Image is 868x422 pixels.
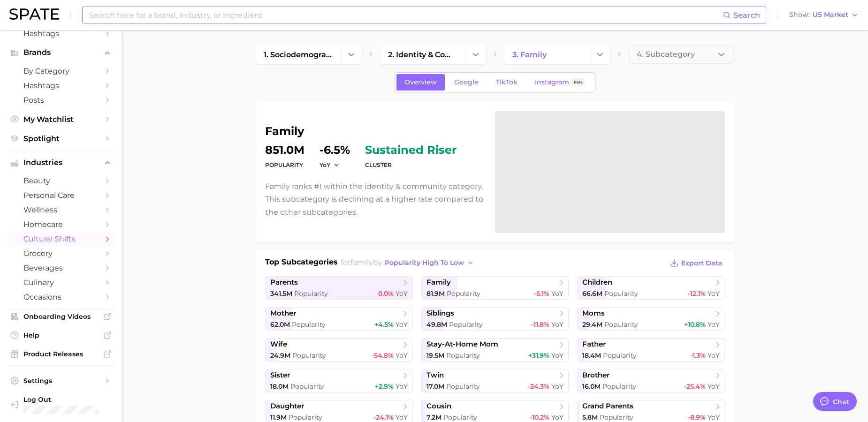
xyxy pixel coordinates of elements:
span: cultural shifts [23,234,99,243]
button: Industries [8,156,114,170]
span: siblings [426,309,454,318]
a: homecare [8,217,114,232]
span: Hashtags [23,29,99,38]
span: TikTok [496,78,518,86]
span: twin [426,371,444,380]
span: -54.8% [372,351,394,360]
a: TikTok [488,74,525,90]
button: Change Category [590,45,610,64]
button: Change Category [341,45,361,64]
span: Beta [574,78,583,86]
span: 341.5m [270,289,292,298]
span: culinary [23,278,99,287]
span: 62.0m [270,320,290,329]
span: Export Data [681,259,723,267]
span: homecare [23,220,99,229]
a: stay-at-home mom19.5m Popularity+31.9% YoY [421,338,569,362]
span: 0.0% [378,289,394,298]
a: wife24.9m Popularity-54.8% YoY [265,338,413,362]
span: 2. identity & community [388,50,457,59]
span: 16.0m [582,382,601,391]
a: Log out. Currently logged in with e-mail danielle@spate.nyc. [8,392,114,417]
a: Hashtags [8,78,114,93]
span: YoY [708,351,720,360]
dd: 851.0m [265,144,305,156]
span: YoY [551,382,563,391]
span: Industries [23,158,99,167]
a: cultural shifts [8,232,114,246]
span: Popularity [604,320,638,329]
span: cousin [426,402,451,411]
span: moms [582,309,605,318]
button: Export Data [668,256,725,270]
span: 3. family [512,50,547,59]
span: YoY [396,382,408,391]
span: personal care [23,191,99,200]
a: culinary [8,275,114,290]
span: brother [582,371,609,380]
span: wellness [23,205,99,214]
span: family [426,278,451,287]
span: for by [341,258,477,267]
span: Popularity [292,320,326,329]
a: brother16.0m Popularity-25.4% YoY [577,369,725,392]
span: YoY [396,351,408,360]
span: wife [270,340,287,349]
span: Popularity [600,413,633,422]
span: grocery [23,249,99,258]
span: 29.4m [582,320,602,329]
a: parents341.5m Popularity0.0% YoY [265,276,413,300]
span: Popularity [446,351,480,360]
span: 18.0m [270,382,289,391]
span: -25.4% [684,382,706,391]
span: -12.1% [688,289,706,298]
span: Popularity [443,413,477,422]
span: 1. sociodemographic insights [264,50,333,59]
a: Posts [8,93,114,107]
span: YoY [396,289,408,298]
span: parents [270,278,298,287]
span: father [582,340,606,349]
span: Instagram [535,78,569,86]
span: Popularity [602,382,636,391]
span: Posts [23,96,99,105]
span: +10.8% [684,320,706,329]
span: beverages [23,264,99,272]
span: Popularity [604,289,638,298]
span: 18.4m [582,351,601,360]
span: My Watchlist [23,115,99,124]
span: 81.9m [426,289,445,298]
span: YoY [551,413,563,422]
h1: family [265,126,484,137]
a: Help [8,328,114,342]
a: moms29.4m Popularity+10.8% YoY [577,307,725,331]
a: Settings [8,374,114,388]
span: Brands [23,48,99,57]
span: Popularity [290,382,324,391]
input: Search here for a brand, industry, or ingredient [88,7,723,23]
span: +2.9% [375,382,394,391]
span: sister [270,371,290,380]
a: twin17.0m Popularity-24.3% YoY [421,369,569,392]
span: -5.1% [534,289,549,298]
span: 11.9m [270,413,287,422]
a: Product Releases [8,347,114,361]
span: Popularity [447,289,480,298]
a: Hashtags [8,26,114,41]
span: family [350,258,373,267]
a: mother62.0m Popularity+4.5% YoY [265,307,413,331]
a: children66.6m Popularity-12.1% YoY [577,276,725,300]
span: +4.5% [374,320,394,329]
button: popularity high to low [382,256,477,269]
a: Google [446,74,487,90]
a: 2. identity & community [380,45,465,64]
span: YoY [396,320,408,329]
span: US Market [813,12,848,17]
span: Popularity [446,382,480,391]
a: by Category [8,64,114,78]
span: 66.6m [582,289,602,298]
span: sustained riser [365,144,457,156]
button: ShowUS Market [787,9,861,21]
span: YoY [551,320,563,329]
span: Search [733,11,760,20]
